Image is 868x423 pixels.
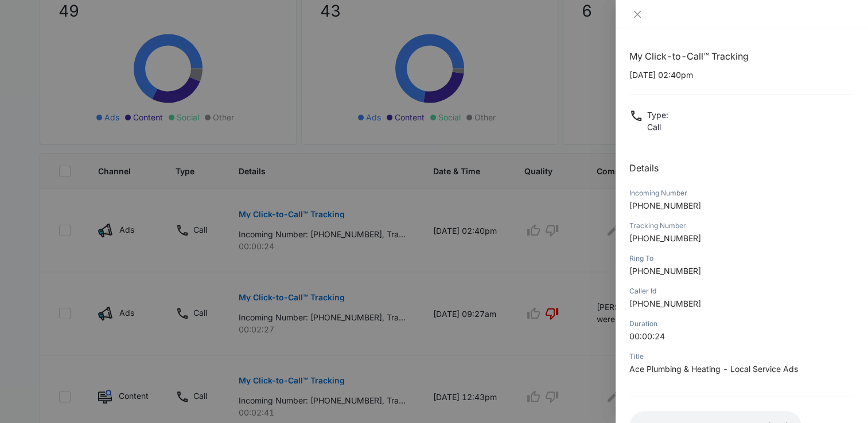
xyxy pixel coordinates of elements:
span: 00:00:24 [629,331,665,341]
p: Call [647,121,668,133]
span: [PHONE_NUMBER] [629,201,701,210]
span: [PHONE_NUMBER] [629,266,701,276]
span: Ace Plumbing & Heating - Local Service Ads [629,364,798,374]
h1: My Click-to-Call™ Tracking [629,49,854,63]
p: Type : [647,109,668,121]
span: [PHONE_NUMBER] [629,299,701,308]
div: Tracking Number [629,221,854,231]
div: Ring To [629,253,854,264]
span: [PHONE_NUMBER] [629,233,701,243]
div: Title [629,351,854,362]
div: Caller Id [629,286,854,296]
p: [DATE] 02:40pm [629,69,854,81]
div: Duration [629,319,854,329]
span: close [633,10,642,19]
button: Close [629,9,645,19]
div: Incoming Number [629,188,854,198]
h2: Details [629,161,854,175]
